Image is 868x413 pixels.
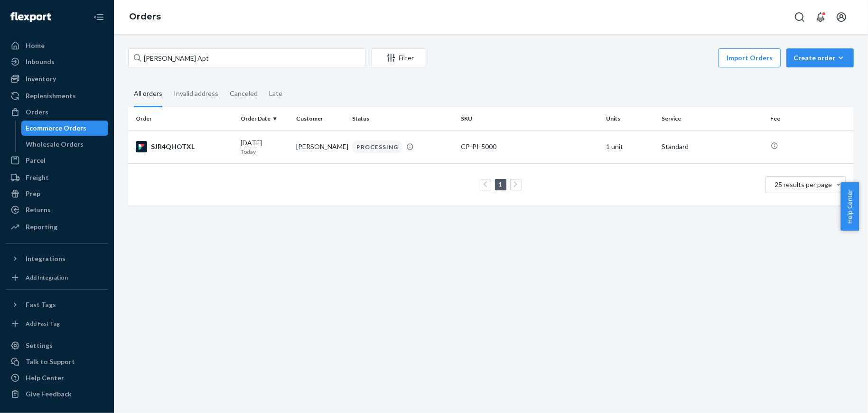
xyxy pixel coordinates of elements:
[293,130,348,163] td: [PERSON_NAME]
[719,48,781,67] button: Import Orders
[26,373,64,383] div: Help Center
[26,357,75,366] div: Talk to Support
[26,41,45,50] div: Home
[6,153,108,168] a: Parcel
[241,138,289,156] div: [DATE]
[26,173,49,182] div: Freight
[6,88,108,103] a: Replenishments
[26,389,72,399] div: Give Feedback
[26,74,56,84] div: Inventory
[775,180,832,188] span: 25 results per page
[371,48,426,67] button: Filter
[241,148,289,156] p: Today
[26,156,46,165] div: Parcel
[6,316,108,331] a: Add Fast Tag
[6,338,108,353] a: Settings
[602,130,658,163] td: 1 unit
[348,107,457,130] th: Status
[658,107,766,130] th: Service
[457,107,602,130] th: SKU
[269,81,282,106] div: Late
[811,8,830,27] button: Open notifications
[10,12,51,22] img: Flexport logo
[6,71,108,86] a: Inventory
[6,270,108,285] a: Add Integration
[21,137,109,152] a: Wholesale Orders
[6,370,108,385] a: Help Center
[6,354,108,369] a: Talk to Support
[121,3,168,31] ol: breadcrumbs
[26,123,87,133] div: Ecommerce Orders
[26,205,51,215] div: Returns
[26,341,53,350] div: Settings
[174,81,218,106] div: Invalid address
[26,222,57,232] div: Reporting
[461,142,598,151] div: CP-PI-5000
[6,170,108,185] a: Freight
[26,319,60,328] div: Add Fast Tag
[786,48,854,67] button: Create order
[21,121,109,136] a: Ecommerce Orders
[840,182,859,231] button: Help Center
[26,91,76,101] div: Replenishments
[6,386,108,402] button: Give Feedback
[793,53,847,63] div: Create order
[26,57,55,66] div: Inbounds
[89,8,108,27] button: Close Navigation
[26,189,40,198] div: Prep
[129,11,161,22] a: Orders
[662,142,763,151] p: Standard
[128,107,237,130] th: Order
[790,8,809,27] button: Open Search Box
[6,186,108,201] a: Prep
[372,53,426,63] div: Filter
[602,107,658,130] th: Units
[6,202,108,217] a: Returns
[6,297,108,312] button: Fast Tags
[832,8,851,27] button: Open account menu
[6,251,108,266] button: Integrations
[352,141,402,153] div: PROCESSING
[136,141,233,152] div: SJR4QHOTXL
[26,107,48,117] div: Orders
[767,107,854,130] th: Fee
[230,81,258,106] div: Canceled
[26,140,84,149] div: Wholesale Orders
[128,48,365,67] input: Search orders
[26,273,68,282] div: Add Integration
[6,54,108,69] a: Inbounds
[6,219,108,235] a: Reporting
[237,107,292,130] th: Order Date
[134,81,162,107] div: All orders
[26,254,65,263] div: Integrations
[6,104,108,120] a: Orders
[6,38,108,53] a: Home
[297,114,345,122] div: Customer
[26,300,56,310] div: Fast Tags
[497,180,504,188] a: Page 1 is your current page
